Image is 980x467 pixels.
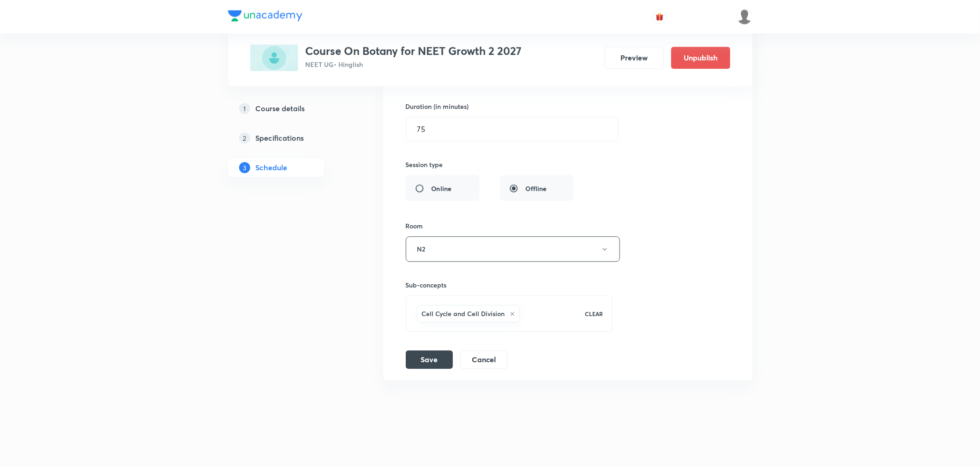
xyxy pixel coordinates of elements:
img: Vivek Patil [737,9,752,24]
button: Cancel [460,350,508,369]
p: 2 [239,132,250,144]
button: Preview [605,47,664,69]
button: Unpublish [671,47,730,69]
h3: Course On Botany for NEET Growth 2 2027 [306,44,522,58]
h6: Session type [406,160,443,169]
h5: Specifications [256,132,304,144]
button: avatar [652,9,667,24]
button: N2 [406,236,620,262]
h5: Schedule [256,162,288,173]
img: D400194D-5E7E-4490-AE7C-BC7D6B8EB378_plus.png [250,44,298,71]
h5: Course details [256,103,305,114]
h6: Duration (in minutes) [406,102,469,111]
button: Save [406,350,453,369]
p: NEET UG • Hinglish [306,60,522,69]
input: 75 [406,117,618,141]
p: CLEAR [585,310,603,318]
img: avatar [655,12,664,21]
a: 2Specifications [228,129,354,147]
h6: Cell Cycle and Cell Division [422,309,505,318]
h6: Room [406,221,423,231]
p: 3 [239,162,250,173]
a: Company Logo [228,10,302,24]
a: 1Course details [228,99,354,118]
h6: Sub-concepts [406,280,613,290]
p: 1 [239,103,250,114]
img: Company Logo [228,10,302,21]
